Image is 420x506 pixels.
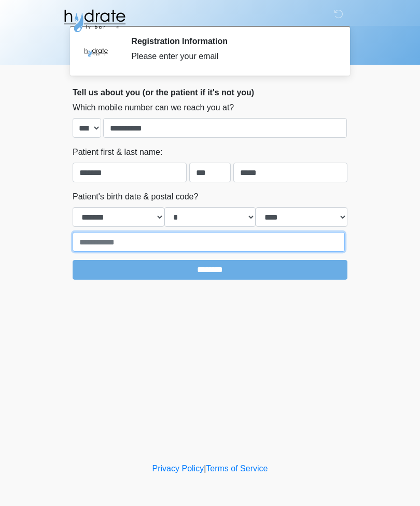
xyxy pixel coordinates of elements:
label: Patient first & last name: [73,146,162,158]
label: Patient's birth date & postal code? [73,191,198,203]
label: Which mobile number can we reach you at? [73,102,234,114]
img: Agent Avatar [80,36,111,67]
a: Terms of Service [206,464,268,473]
a: | [204,464,206,473]
div: Please enter your email [131,50,332,63]
img: Hydrate IV Bar - Fort Collins Logo [62,8,127,34]
a: Privacy Policy [152,464,204,473]
h2: Tell us about you (or the patient if it's not you) [73,88,347,97]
